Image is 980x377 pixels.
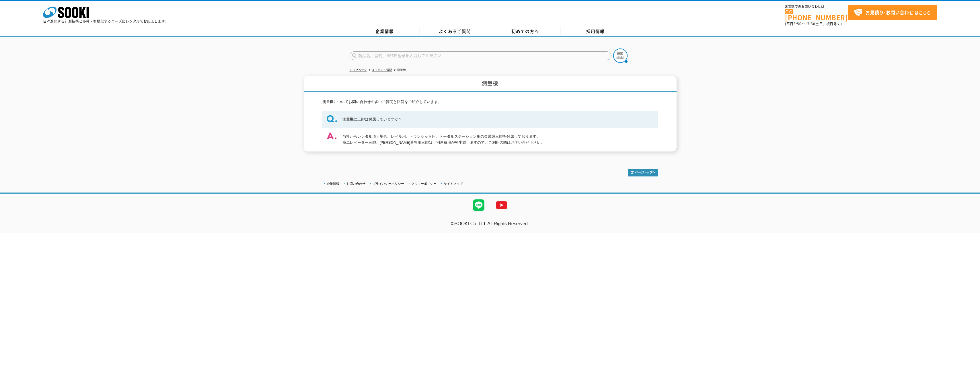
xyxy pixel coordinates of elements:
[411,182,437,185] a: クッキーポリシー
[327,182,339,185] a: 企業情報
[322,128,658,151] dd: 当社からレンタル頂く場合、レベル用、トランシット用、トータルステーション用の金属製三脚を付属しております。 ※エレベーター三脚、[PERSON_NAME]器専用三脚は、別途費用が発生致しますので...
[420,27,490,36] a: よくあるご質問
[560,27,631,36] a: 採用情報
[848,5,937,20] a: お見積り･お問い合わせはこちら
[490,27,560,36] a: 初めての方へ
[350,68,367,71] a: トップページ
[628,169,658,176] img: トップページへ
[350,27,420,36] a: 企業情報
[304,76,677,92] h1: 測量機
[43,20,169,23] p: 日々進化する計測技術と多種・多様化するニーズにレンタルでお応えします。
[805,21,815,26] span: 17:30
[467,194,490,217] img: LINE
[393,67,406,73] li: 測量機
[613,48,628,63] img: btn_search.png
[322,99,658,105] p: 測量機についてお問い合わせの多いご質問と回答をご紹介しています。
[854,8,931,17] span: はこちら
[865,9,913,16] strong: お見積り･お問い合わせ
[785,21,842,26] span: (平日 ～ 土日、祝日除く)
[785,5,848,8] span: お電話でのお問い合わせは
[490,194,513,217] img: YouTube
[322,111,658,128] dt: 測量機に三脚は付属していますか？
[373,182,404,185] a: プライバシーポリシー
[444,182,463,185] a: サイトマップ
[511,28,539,34] span: 初めての方へ
[346,182,365,185] a: お問い合わせ
[372,68,392,71] a: よくあるご質問
[350,51,611,60] input: 商品名、型式、NETIS番号を入力してください
[958,227,980,232] a: テストMail
[785,9,848,21] a: [PHONE_NUMBER]
[794,21,802,26] span: 8:50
